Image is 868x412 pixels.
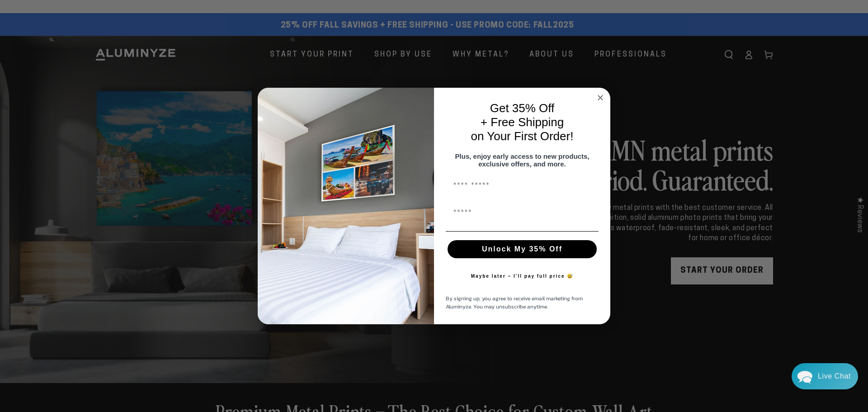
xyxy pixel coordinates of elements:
[446,294,583,311] span: By signing up, you agree to receive email marketing from Aluminyze. You may unsubscribe anytime.
[258,88,434,325] img: 728e4f65-7e6c-44e2-b7d1-0292a396982f.jpeg
[471,129,574,143] span: on Your First Order!
[481,115,564,129] span: + Free Shipping
[448,240,597,258] button: Unlock My 35% Off
[818,363,851,389] div: Contact Us Directly
[792,363,858,389] div: Chat widget toggle
[467,267,578,285] button: Maybe later – I’ll pay full price 😅
[595,92,606,103] button: Close dialog
[490,101,555,115] span: Get 35% Off
[455,152,590,168] span: Plus, enjoy early access to new products, exclusive offers, and more.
